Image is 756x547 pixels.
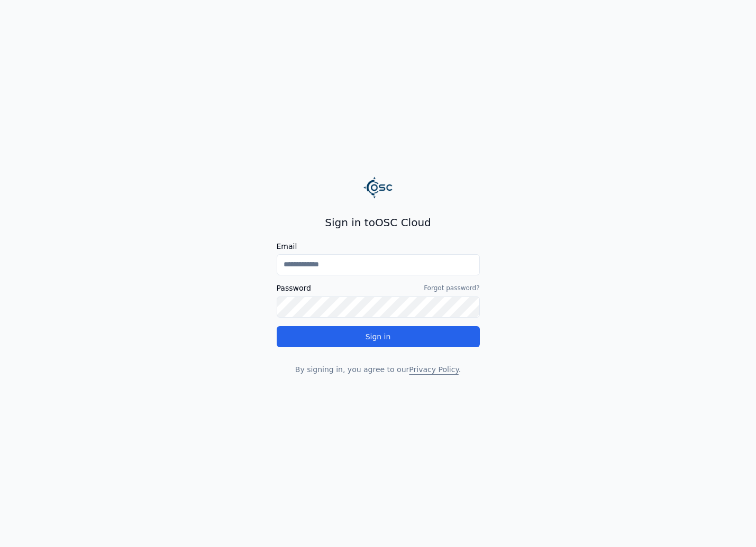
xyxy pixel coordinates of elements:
[277,284,311,292] label: Password
[277,243,480,250] label: Email
[277,215,480,230] h2: Sign in to OSC Cloud
[277,326,480,347] button: Sign in
[409,365,458,374] a: Privacy Policy
[363,173,393,202] img: Logo
[424,284,479,292] a: Forgot password?
[277,364,480,375] p: By signing in, you agree to our .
